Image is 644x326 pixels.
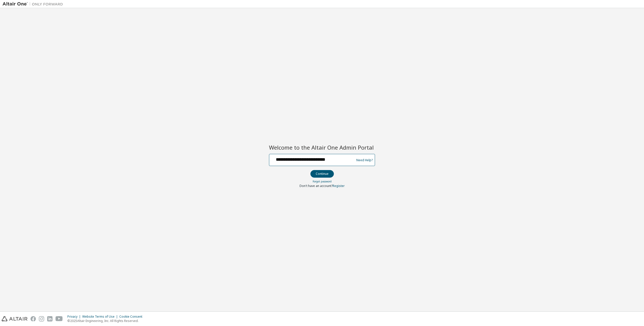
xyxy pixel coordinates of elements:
h2: Welcome to the Altair One Admin Portal [269,144,375,151]
img: youtube.svg [56,316,63,321]
img: facebook.svg [31,316,36,321]
a: Forgot password [313,180,332,183]
p: © 2025 Altair Engineering, Inc. All Rights Reserved. [67,319,145,323]
img: instagram.svg [39,316,44,321]
div: Website Terms of Use [82,315,119,319]
button: Continue [310,170,334,178]
div: Privacy [67,315,82,319]
img: linkedin.svg [47,316,52,321]
div: Cookie Consent [119,315,145,319]
img: altair_logo.svg [2,316,28,321]
span: Don't have an account? [300,184,333,188]
a: Register [333,184,345,188]
img: Altair One [3,2,66,7]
